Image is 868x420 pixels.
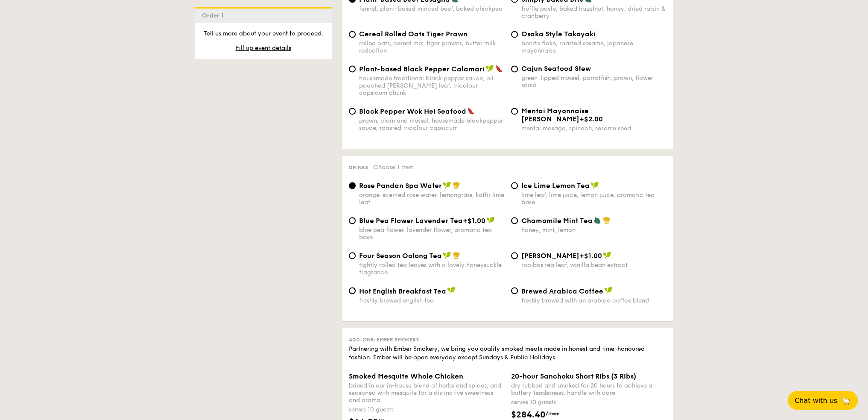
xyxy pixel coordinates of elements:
div: orange-scented rose water, lemongrass, kaffir lime leaf [359,191,504,206]
div: dry rubbed and smoked for 20 hours to achieve a buttery tenderness, handle with care [511,382,666,396]
span: Mentai Mayonnaise [PERSON_NAME] [521,107,589,123]
div: brined in our in-house blend of herbs and spices, and seasoned with mesquite for a distinctive sw... [349,382,504,403]
div: truffle paste, baked hazelnut, honey, dried raisin & cranberry [521,5,666,20]
div: freshly brewed english tea [359,297,504,304]
span: Cereal Rolled Oats Tiger Prawn [359,30,468,38]
div: green-lipped mussel, parrotfish, prawn, flower squid [521,74,666,89]
img: icon-chef-hat.a58ddaea.svg [453,181,460,189]
img: icon-spicy.37a8142b.svg [467,107,475,115]
span: Plant-based Black Pepper Calamari [359,65,485,73]
input: Ice Lime Lemon Tealime leaf, lime juice, lemon juice, aromatic tea base [511,182,518,189]
img: icon-chef-hat.a58ddaea.svg [453,251,460,259]
div: lime leaf, lime juice, lemon juice, aromatic tea base [521,191,666,206]
span: 🦙 [841,396,851,405]
div: mentai masago, spinach, sesame seed [521,125,666,132]
img: icon-vegetarian.fe4039eb.svg [593,216,601,224]
span: 20-hour Sanchoku Short Ribs (3 Ribs) [511,372,636,380]
img: icon-chef-hat.a58ddaea.svg [603,216,611,224]
input: Four Season Oolong Teatightly rolled tea leaves with a lovely honeysuckle fragrance [349,252,356,259]
div: blue pea flower, lavender flower, aromatic tea base [359,226,504,241]
img: icon-vegan.f8ff3823.svg [447,286,456,294]
div: tightly rolled tea leaves with a lovely honeysuckle fragrance [359,261,504,276]
span: Chat with us [795,397,837,405]
span: Four Season Oolong Tea [359,252,442,260]
span: Rose Pandan Spa Water [359,182,442,190]
div: fennel, plant-based minced beef, baked chickpea [359,5,504,12]
input: Black Pepper Wok Hei Seafoodprawn, clam and mussel, housemade blackpepper sauce, roasted tricolou... [349,108,356,115]
span: Black Pepper Wok Hei Seafood [359,107,466,115]
input: Blue Pea Flower Lavender Tea+$1.00blue pea flower, lavender flower, aromatic tea base [349,217,356,224]
span: Hot English Breakfast Tea [359,287,446,295]
p: Tell us more about your event to proceed. [202,29,325,38]
div: housemade traditional black pepper sauce, oil poached [PERSON_NAME] leaf, tricolour capsicum chunk [359,75,504,97]
span: Brewed Arabica Coffee [521,287,603,295]
span: Cajun Seafood Stew [521,65,591,73]
span: Blue Pea Flower Lavender Tea [359,217,463,225]
span: Choose 1 item [373,164,414,171]
div: bonito flake, roasted sesame, japanese mayonnaise [521,40,666,54]
img: icon-vegan.f8ff3823.svg [485,65,494,72]
button: Chat with us🦙 [788,391,858,410]
img: icon-vegan.f8ff3823.svg [443,251,451,259]
input: Chamomile Mint Teahoney, mint, lemon [511,217,518,224]
input: Cajun Seafood Stewgreen-lipped mussel, parrotfish, prawn, flower squid [511,65,518,72]
span: Osaka Style Takoyaki [521,30,596,38]
div: rooibos tea leaf, vanilla bean extract [521,261,666,269]
img: icon-vegan.f8ff3823.svg [603,251,611,259]
input: [PERSON_NAME]+$1.00rooibos tea leaf, vanilla bean extract [511,252,518,259]
span: Drinks [349,164,368,170]
div: serves 10 guests [349,405,504,414]
span: Add-ons: Ember Smokery [349,336,419,342]
span: Smoked Mesquite Whole Chicken [349,372,463,380]
span: Fill up event details [236,44,291,52]
input: Plant-based Black Pepper Calamarihousemade traditional black pepper sauce, oil poached [PERSON_NA... [349,65,356,72]
input: Rose Pandan Spa Waterorange-scented rose water, lemongrass, kaffir lime leaf [349,182,356,189]
span: +$2.00 [579,115,603,123]
span: Chamomile Mint Tea [521,217,593,225]
img: icon-vegan.f8ff3823.svg [590,181,599,189]
div: Partnering with Ember Smokery, we bring you quality smoked meats made in honest and time-honoured... [349,344,666,361]
input: Mentai Mayonnaise [PERSON_NAME]+$2.00mentai masago, spinach, sesame seed [511,108,518,115]
input: Osaka Style Takoyakibonito flake, roasted sesame, japanese mayonnaise [511,31,518,38]
img: icon-spicy.37a8142b.svg [495,65,503,72]
img: icon-vegan.f8ff3823.svg [486,216,495,224]
input: Hot English Breakfast Teafreshly brewed english tea [349,287,356,294]
img: icon-vegan.f8ff3823.svg [604,286,613,294]
span: +$1.00 [579,252,602,260]
input: Brewed Arabica Coffeefreshly brewed with an arabica coffee blend [511,287,518,294]
span: +$1.00 [463,217,485,225]
span: Order 1 [202,12,227,19]
span: $284.40 [511,409,546,420]
span: Ice Lime Lemon Tea [521,182,590,190]
img: icon-vegan.f8ff3823.svg [443,181,451,189]
span: [PERSON_NAME] [521,252,579,260]
div: honey, mint, lemon [521,226,666,234]
div: serves 10 guests [511,398,666,406]
div: rolled oats, cereal mix, tiger prawns, butter milk reduction [359,40,504,54]
span: /item [546,410,560,416]
input: Cereal Rolled Oats Tiger Prawnrolled oats, cereal mix, tiger prawns, butter milk reduction [349,31,356,38]
div: freshly brewed with an arabica coffee blend [521,297,666,304]
div: prawn, clam and mussel, housemade blackpepper sauce, roasted tricolour capsicum [359,117,504,132]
